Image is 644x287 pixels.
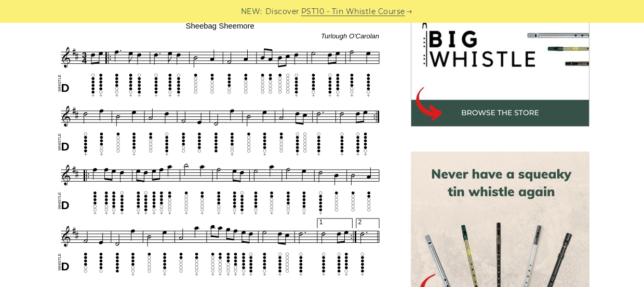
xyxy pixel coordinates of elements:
[241,6,262,18] span: NEW:
[55,7,386,279] img: SÃ­ Bheag SÃ­ MhÃ³r Tin Whistle Tab & Sheet Music
[265,6,300,18] span: Discover
[301,6,405,18] a: PST10 - Tin Whistle Course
